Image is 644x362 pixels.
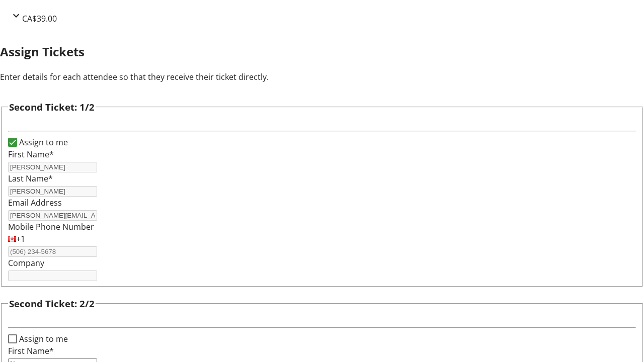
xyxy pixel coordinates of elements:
[8,197,62,208] label: Email Address
[8,173,53,184] label: Last Name*
[17,136,68,148] label: Assign to me
[17,333,68,345] label: Assign to me
[8,257,44,268] label: Company
[8,246,97,257] input: (506) 234-5678
[9,100,95,114] h3: Second Ticket: 1/2
[9,297,95,311] h3: Second Ticket: 2/2
[22,13,57,24] span: CA$39.00
[8,149,54,160] label: First Name*
[8,345,54,356] label: First Name*
[8,221,94,232] label: Mobile Phone Number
